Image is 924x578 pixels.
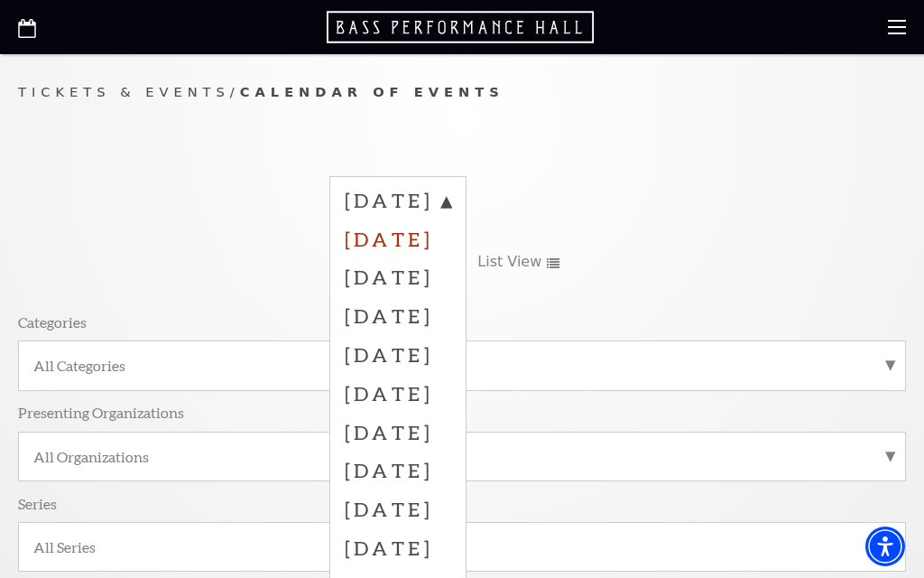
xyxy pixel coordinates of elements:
[345,374,451,413] label: [DATE]
[345,335,451,374] label: [DATE]
[345,187,451,219] label: [DATE]
[327,9,597,45] a: Open this option
[18,14,36,41] a: Open this option
[345,413,451,452] label: [DATE]
[345,257,451,296] label: [DATE]
[345,451,451,489] label: [DATE]
[240,84,504,99] span: Calendar of Events
[18,403,184,422] p: Presenting Organizations
[477,252,541,272] span: List View
[18,81,906,104] p: /
[18,84,230,99] span: Tickets & Events
[345,296,451,335] label: [DATE]
[345,528,451,567] label: [DATE]
[33,447,891,466] label: All Organizations
[865,527,905,566] div: Accessibility Menu
[33,356,891,375] label: All Categories
[18,494,57,513] p: Series
[345,489,451,528] label: [DATE]
[33,537,891,556] label: All Series
[345,219,451,258] label: [DATE]
[18,312,87,331] p: Categories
